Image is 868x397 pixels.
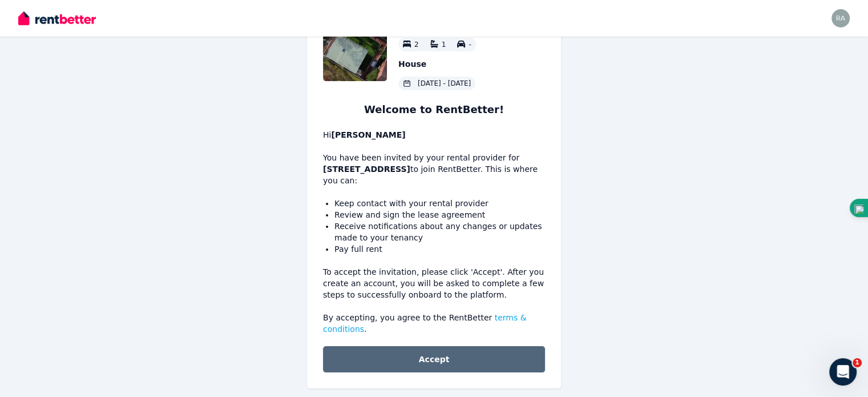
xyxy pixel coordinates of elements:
[829,358,857,386] iframe: Intercom live chat
[398,58,498,70] p: House
[323,102,545,118] h1: Welcome to RentBetter!
[334,243,545,255] li: Pay full rent
[323,17,387,81] img: Property Url
[334,198,545,209] li: Keep contact with your rental provider
[323,129,545,186] p: You have been invited by your rental provider for to join RentBetter. This is where you can:
[331,130,405,139] b: [PERSON_NAME]
[323,346,545,372] button: Accept
[469,41,471,49] span: -
[323,165,410,174] b: [STREET_ADDRESS]
[323,130,406,139] span: Hi
[831,9,850,27] img: rashno.das@gmail.com
[442,41,446,49] span: 1
[323,266,545,300] p: To accept the invitation, please click 'Accept'. After you create an account, you will be asked t...
[18,10,96,27] img: RentBetter
[334,220,545,243] li: Receive notifications about any changes or updates made to your tenancy
[414,41,419,49] span: 2
[853,358,862,367] span: 1
[323,312,545,335] p: By accepting, you agree to the RentBetter .
[418,79,471,88] span: [DATE] - [DATE]
[334,209,545,220] li: Review and sign the lease agreement
[323,313,527,334] a: terms & conditions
